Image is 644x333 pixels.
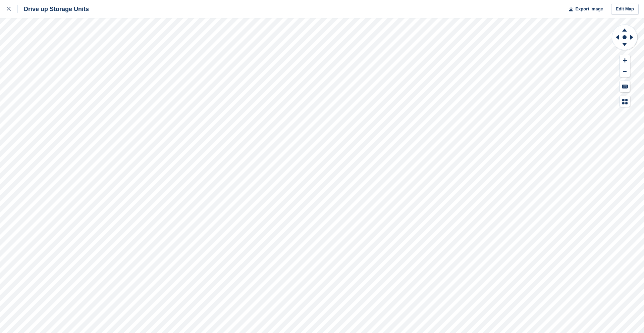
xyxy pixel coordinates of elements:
button: Zoom Out [620,66,630,77]
span: Export Image [575,6,603,12]
a: Edit Map [611,4,639,15]
button: Export Image [565,4,603,15]
button: Zoom In [620,55,630,66]
button: Keyboard Shortcuts [620,81,630,92]
button: Map Legend [620,96,630,107]
div: Drive up Storage Units [18,5,89,13]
